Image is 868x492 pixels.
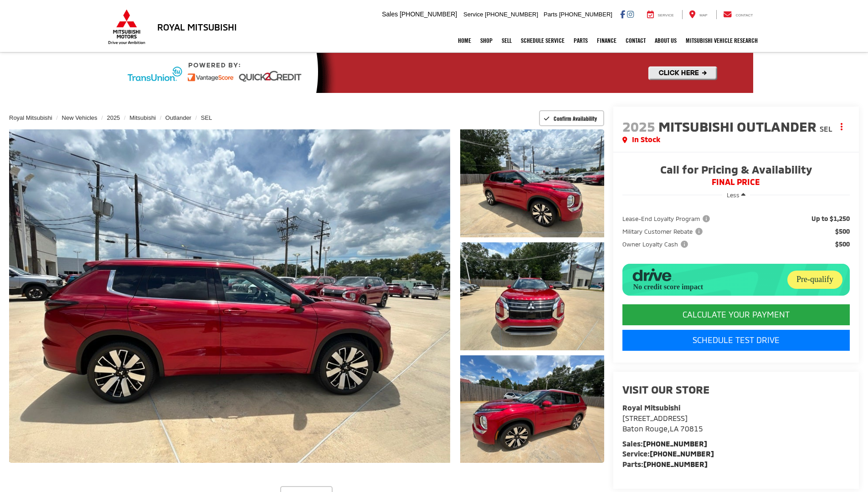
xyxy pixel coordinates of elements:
[670,424,678,433] span: LA
[620,10,625,18] a: Facebook: Click to visit our Facebook page
[62,114,98,121] a: New Vehicles
[622,414,688,422] span: [STREET_ADDRESS]
[716,10,760,19] a: Contact
[622,214,712,223] span: Lease-End Loyalty Program
[592,29,621,52] a: Finance
[622,240,690,249] span: Owner Loyalty Cash
[682,10,714,19] a: Map
[115,53,753,93] img: Quick2Credit
[458,128,605,238] img: 2025 Mitsubishi Outlander SEL
[735,13,753,17] span: Contact
[622,118,655,134] span: 2025
[722,187,750,203] button: Less
[458,354,605,464] img: 2025 Mitsubishi Outlander SEL
[681,29,762,52] a: Mitsubishi Vehicle Research
[622,460,708,468] strong: Parts:
[622,227,704,236] span: Military Customer Rebate
[106,9,147,45] img: Mitsubishi
[382,10,398,18] span: Sales
[643,460,708,468] a: [PHONE_NUMBER]
[107,114,120,121] a: 2025
[834,118,850,134] button: Actions
[453,29,476,52] a: Home
[458,241,605,351] img: 2025 Mitsubishi Outlander SEL
[622,403,680,412] strong: Royal Mitsubishi
[460,355,604,463] a: Expand Photo 3
[820,124,832,133] span: SEL
[165,114,191,121] a: Outlander
[622,214,713,223] button: Lease-End Loyalty Program
[516,29,569,52] a: Schedule Service: Opens in a new tab
[622,240,691,249] button: Owner Loyalty Cash
[841,123,842,130] span: dropdown dots
[497,29,516,52] a: Sell
[640,10,681,19] a: Service
[658,118,820,134] span: Mitsubishi Outlander
[622,449,714,458] strong: Service:
[460,242,604,350] a: Expand Photo 2
[9,114,52,121] a: Royal Mitsubishi
[622,424,703,433] span: ,
[835,227,850,236] span: $500
[643,439,707,448] a: [PHONE_NUMBER]
[621,29,650,52] a: Contact
[539,110,604,126] button: Confirm Availability
[622,384,850,395] h2: Visit our Store
[622,439,707,448] strong: Sales:
[622,330,850,351] a: Schedule Test Drive
[569,29,592,52] a: Parts: Opens in a new tab
[485,11,538,18] span: [PHONE_NUMBER]
[812,214,850,223] span: Up to $1,250
[201,114,212,121] a: SEL
[400,10,457,18] span: [PHONE_NUMBER]
[622,424,668,433] span: Baton Rouge
[622,304,850,325] : CALCULATE YOUR PAYMENT
[460,129,604,237] a: Expand Photo 1
[658,13,674,17] span: Service
[559,11,612,18] span: [PHONE_NUMBER]
[5,128,454,465] img: 2025 Mitsubishi Outlander SEL
[129,114,156,121] a: Mitsubishi
[632,134,660,145] span: In Stock
[9,129,450,463] a: Expand Photo 0
[463,11,483,18] span: Service
[476,29,497,52] a: Shop
[835,240,850,249] span: $500
[627,10,634,18] a: Instagram: Click to visit our Instagram page
[544,11,557,18] span: Parts
[157,22,237,32] h3: Royal Mitsubishi
[554,115,597,122] span: Confirm Availability
[680,424,703,433] span: 70815
[622,227,706,236] button: Military Customer Rebate
[622,414,703,433] a: [STREET_ADDRESS] Baton Rouge,LA 70815
[622,178,850,187] span: FINAL PRICE
[650,29,681,52] a: About Us
[699,13,707,17] span: Map
[650,449,714,458] a: [PHONE_NUMBER]
[622,164,850,178] span: Call for Pricing & Availability
[727,191,740,199] span: Less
